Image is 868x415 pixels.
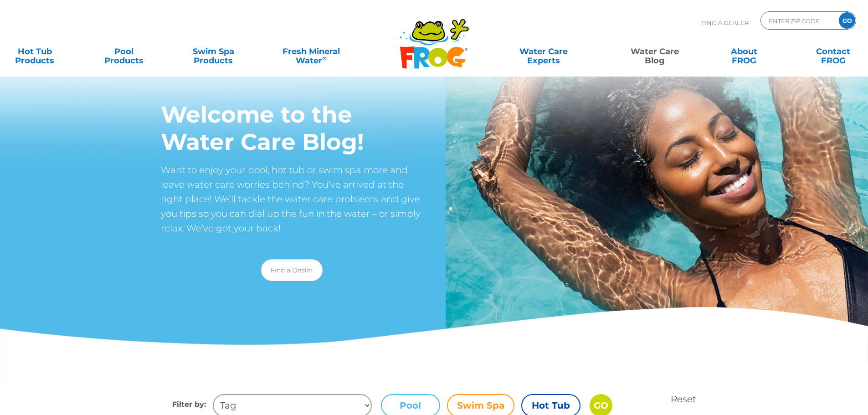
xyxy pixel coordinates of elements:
[839,12,855,29] input: GO
[161,163,423,236] p: Want to enjoy your pool, hot tub or swim spa more and leave water care worries behind? You’ve arr...
[709,42,779,61] a: AboutFROG
[261,259,323,281] a: Find a Dealer
[268,42,355,61] a: Fresh MineralWater∞
[671,394,696,405] a: Reset
[179,42,248,61] a: Swim SpaProducts
[701,11,749,34] p: Find A Dealer
[799,42,868,61] a: ContactFROG
[488,42,601,61] a: Water CareExperts
[768,14,829,27] input: Zip Code Form
[322,54,327,61] sup: ∞
[89,42,159,61] a: PoolProducts
[620,42,689,61] a: Water CareBlog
